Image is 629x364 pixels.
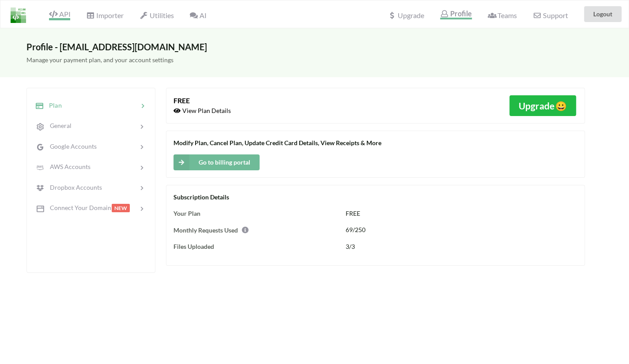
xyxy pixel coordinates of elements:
h5: Manage your payment plan, and your account settings [26,56,603,64]
span: 69/250 [346,226,365,233]
span: Dropbox Accounts [45,184,102,191]
span: Connect Your Domain [45,204,111,211]
img: LogoIcon.png [11,8,26,23]
span: Profile [440,9,471,18]
span: Plan [44,101,62,109]
span: FREE [346,210,360,217]
button: Logout [584,6,621,22]
span: API [49,10,70,20]
span: General [45,122,72,129]
span: smile [554,100,567,111]
span: AI [189,11,206,19]
span: 3/3 [346,243,355,250]
span: Modify Plan, Cancel Plan, Update Credit Card Details, View Receipts & More [173,139,381,146]
b: Upgrade [519,100,567,111]
span: Upgrade [388,12,424,19]
span: Google Accounts [45,143,97,150]
div: FREE [173,95,376,106]
div: Monthly Requests Used [173,225,335,235]
h3: Profile - [EMAIL_ADDRESS][DOMAIN_NAME] [26,41,603,52]
span: Importer [86,11,123,19]
span: NEW [112,204,130,212]
span: Subscription Details [173,193,229,201]
span: Support [533,12,568,19]
div: Your Plan [173,209,335,218]
span: AWS Accounts [45,163,90,170]
span: Utilities [139,11,173,19]
div: Files Uploaded [173,242,335,251]
button: Go to billing portal [173,154,260,170]
button: Upgradesmile [509,95,576,116]
span: Teams [488,11,517,19]
span: View Plan Details [173,107,231,114]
